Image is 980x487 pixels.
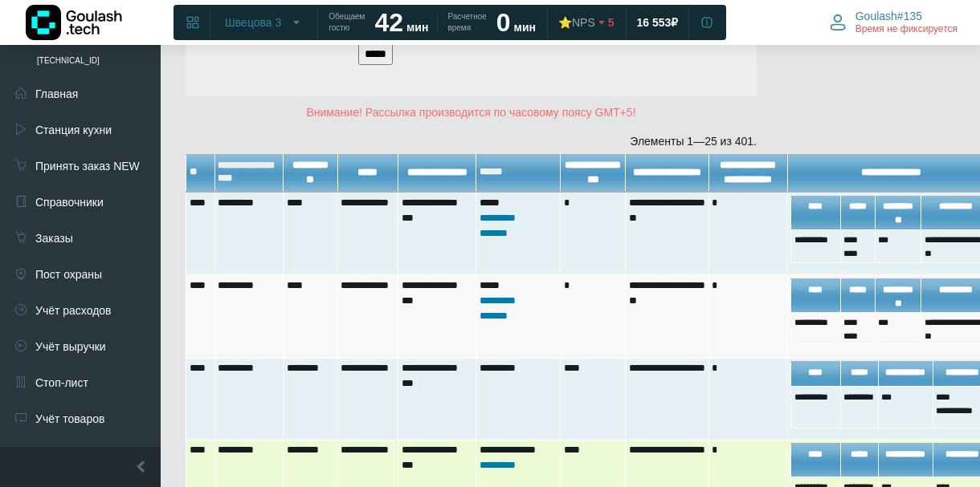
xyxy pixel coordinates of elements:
strong: 0 [496,8,511,37]
span: NPS [572,16,595,29]
a: ⭐NPS 5 [549,8,624,37]
span: 5 [608,15,615,30]
button: Швецова 3 [215,10,312,35]
span: 16 553 [637,15,672,30]
span: Время не фиксируется [855,23,958,36]
span: Goulash#135 [855,9,922,23]
a: 16 553 ₽ [627,8,688,37]
span: ₽ [671,15,678,30]
a: Обещаем гостю 42 мин Расчетное время 0 мин [319,8,545,37]
div: Элементы 1—25 из 401. [186,133,757,150]
span: мин [514,21,536,34]
div: ⭐ [558,15,595,30]
strong: 42 [374,8,403,37]
span: Внимание! Рассылка производится по часовому поясу GMT+5! [306,106,635,119]
span: мин [406,21,428,34]
img: Логотип компании Goulash.tech [26,5,122,40]
span: Обещаем гостю [329,11,365,34]
span: Швецова 3 [225,15,281,30]
span: Расчетное время [447,11,486,34]
button: Goulash#135 Время не фиксируется [820,6,967,39]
